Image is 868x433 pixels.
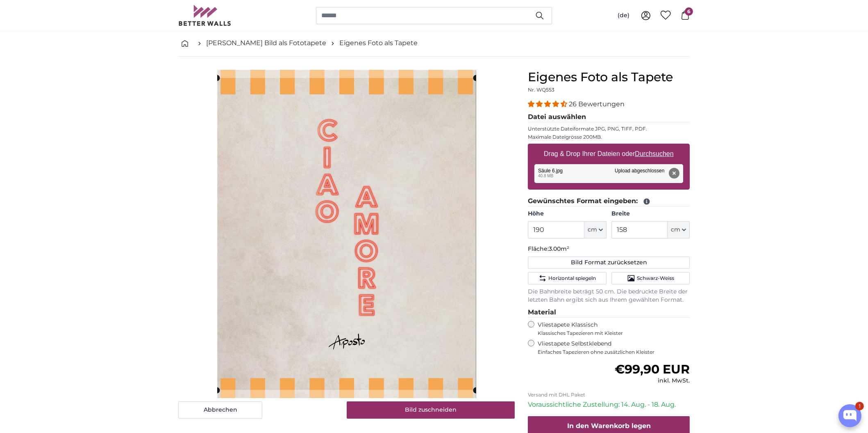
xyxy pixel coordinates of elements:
[541,146,677,162] label: Drag & Drop Ihrer Dateien oder
[548,275,596,282] span: Horizontal spiegeln
[685,7,693,16] span: 6
[528,257,690,269] button: Bild Format zurücksetzen
[528,210,606,218] label: Höhe
[528,307,690,318] legend: Material
[615,377,690,385] div: inkl. MwSt.
[528,272,606,284] button: Horizontal spiegeln
[528,196,690,206] legend: Gewünschtes Format eingeben:
[611,272,690,284] button: Schwarz-Weiss
[569,100,625,108] span: 26 Bewertungen
[528,392,690,398] p: Versand mit DHL Paket
[567,422,651,430] span: In den Warenkorb legen
[838,404,861,427] button: Open chatbox
[206,38,326,48] a: [PERSON_NAME] Bild als Fototapete
[528,400,690,410] p: Voraussichtliche Zustellung: 14. Aug. - 18. Aug.
[538,330,683,337] span: Klassisches Tapezieren mit Kleister
[588,226,597,234] span: cm
[178,401,262,419] button: Abbrechen
[584,221,607,238] button: cm
[528,288,690,304] p: Die Bahnbreite beträgt 50 cm. Die bedruckte Breite der letzten Bahn ergibt sich aus Ihrem gewählt...
[611,210,690,218] label: Breite
[528,100,569,108] span: 4.54 stars
[528,245,690,253] p: Fläche:
[528,70,690,85] h1: Eigenes Foto als Tapete
[671,226,680,234] span: cm
[178,30,690,57] nav: breadcrumbs
[528,126,690,132] p: Unterstützte Dateiformate JPG, PNG, TIFF, PDF.
[178,5,232,26] img: Betterwalls
[528,87,554,93] span: Nr. WQ553
[347,401,515,419] button: Bild zuschneiden
[611,8,636,23] button: (de)
[339,38,418,48] a: Eigenes Foto als Tapete
[549,245,569,252] span: 3.00m²
[635,150,674,157] u: Durchsuchen
[615,362,690,377] span: €99,90 EUR
[528,134,690,140] p: Maximale Dateigrösse 200MB.
[538,349,690,355] span: Einfaches Tapezieren ohne zusätzlichen Kleister
[637,275,674,282] span: Schwarz-Weiss
[668,221,690,238] button: cm
[538,340,690,355] label: Vliestapete Selbstklebend
[538,321,683,337] label: Vliestapete Klassisch
[855,402,864,410] div: 1
[528,112,690,122] legend: Datei auswählen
